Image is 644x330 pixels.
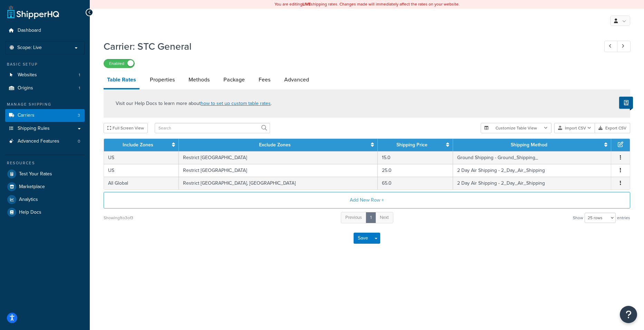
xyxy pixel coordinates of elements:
a: Include Zones [123,141,153,148]
input: Search [155,123,270,133]
a: 1 [366,212,376,223]
a: Advanced Features0 [5,135,85,148]
a: Advanced [281,71,313,88]
td: 2 Day Air Shipping - 2_Day_Air_Shipping [453,177,611,190]
a: Shipping Method [511,141,547,148]
a: Analytics [5,193,85,206]
span: entries [617,213,630,223]
td: Ground Shipping - Ground_Shipping_ [453,151,611,164]
div: Resources [5,160,85,166]
span: 1 [79,85,80,91]
a: Origins1 [5,82,85,95]
td: All Global [104,177,179,190]
a: Fees [255,71,274,88]
button: Customize Table View [481,123,551,133]
div: Showing 1 to 3 of 3 [104,213,133,223]
span: Scope: Live [17,45,42,51]
span: Dashboard [18,28,41,33]
span: 0 [78,138,80,144]
span: Help Docs [19,210,41,215]
button: Add New Row + [104,192,630,208]
a: Dashboard [5,24,85,37]
span: Carriers [18,113,35,118]
span: Analytics [19,197,38,203]
td: US [104,151,179,164]
button: Import CSV [554,123,595,133]
td: US [104,164,179,177]
a: Test Your Rates [5,168,85,180]
span: Origins [18,85,33,91]
td: 65.0 [378,177,453,190]
span: Show [573,213,583,223]
label: Enabled [104,59,134,68]
div: Basic Setup [5,61,85,67]
a: Next Record [617,41,631,52]
td: 15.0 [378,151,453,164]
a: Shipping Rules [5,122,85,135]
a: Shipping Price [396,141,427,148]
h1: Carrier: STC General [104,40,592,53]
a: Table Rates [104,71,140,89]
a: Next [375,212,393,223]
button: Full Screen View [104,123,148,133]
td: Restrict [GEOGRAPHIC_DATA] [179,164,378,177]
span: Advanced Features [18,138,59,144]
span: Shipping Rules [18,126,50,132]
span: Marketplace [19,184,45,190]
td: 2 Day Air Shipping - 2_Day_Air_Shipping [453,164,611,177]
a: Help Docs [5,206,85,219]
span: Previous [345,214,362,221]
li: Advanced Features [5,135,85,148]
button: Show Help Docs [619,97,633,109]
td: Restrict [GEOGRAPHIC_DATA] [179,151,378,164]
button: Save [354,233,372,244]
li: Carriers [5,109,85,122]
span: Next [380,214,389,221]
li: Origins [5,82,85,95]
button: Export CSV [595,123,630,133]
div: Manage Shipping [5,101,85,107]
li: Websites [5,69,85,81]
td: 25.0 [378,164,453,177]
a: Methods [185,71,213,88]
a: Exclude Zones [259,141,291,148]
p: Visit our Help Docs to learn more about . [116,100,272,107]
a: Marketplace [5,181,85,193]
a: Previous [341,212,366,223]
a: Websites1 [5,69,85,81]
td: Restrict [GEOGRAPHIC_DATA], [GEOGRAPHIC_DATA] [179,177,378,190]
b: LIVE [302,1,311,7]
button: Open Resource Center [620,306,637,323]
span: 1 [79,72,80,78]
span: Websites [18,72,37,78]
a: how to set up custom table rates [201,100,271,107]
a: Carriers3 [5,109,85,122]
a: Properties [146,71,178,88]
span: 3 [78,113,80,118]
span: Test Your Rates [19,171,52,177]
a: Previous Record [604,41,618,52]
a: Package [220,71,248,88]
